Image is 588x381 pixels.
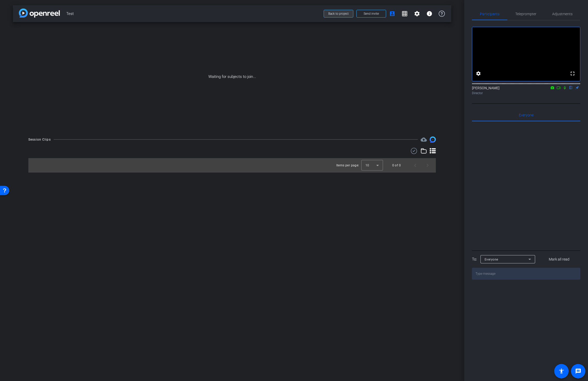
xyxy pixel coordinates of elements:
[480,12,500,16] span: Participants
[402,11,408,17] mat-icon: grid_on
[430,136,436,143] img: Session clips
[472,256,477,262] div: To:
[569,70,576,77] mat-icon: fullscreen
[421,159,434,172] button: Next page
[356,10,386,18] button: Send invite
[519,113,534,117] span: Everyone
[414,11,420,17] mat-icon: settings
[485,258,498,261] span: Everyone
[409,159,421,172] button: Previous page
[552,12,573,16] span: Adjustments
[13,22,451,131] div: Waiting for subjects to join...
[575,368,581,374] mat-icon: message
[549,257,569,262] span: Mark all read
[475,70,481,77] mat-icon: settings
[364,12,379,16] span: Send invite
[28,137,51,142] div: Session Clips
[426,11,432,17] mat-icon: info
[538,255,581,264] button: Mark all read
[421,136,427,143] mat-icon: cloud_upload
[515,12,536,16] span: Teleprompter
[389,11,395,17] mat-icon: account_box
[19,9,60,18] img: app-logo
[472,91,580,95] div: Director
[336,163,359,168] div: Items per page:
[392,163,401,168] div: 0 of 0
[324,10,353,18] button: Back to project
[328,12,349,15] span: Back to project
[558,368,565,374] mat-icon: accessibility
[66,9,321,19] span: Test
[568,85,574,90] mat-icon: flip
[472,85,580,95] div: [PERSON_NAME]
[421,136,427,143] span: Destinations for your clips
